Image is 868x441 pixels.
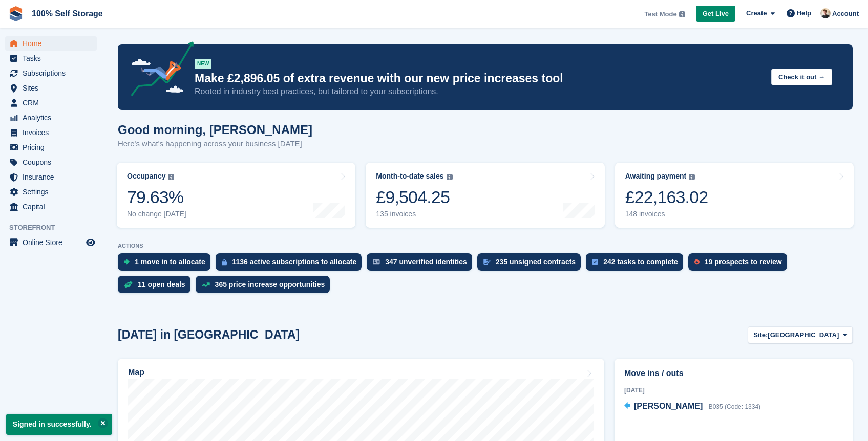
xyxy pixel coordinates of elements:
img: icon-info-grey-7440780725fd019a000dd9b08b2336e03edf1995a4989e88bcd33f0948082b44.svg [689,174,695,180]
div: NEW [195,59,211,69]
div: [DATE] [624,386,843,395]
div: 1136 active subscriptions to allocate [232,258,357,266]
div: £22,163.02 [625,187,708,208]
a: Month-to-date sales £9,504.25 135 invoices [366,163,604,228]
img: move_ins_to_allocate_icon-fdf77a2bb77ea45bf5b3d319d69a93e2d87916cf1d5bf7949dd705db3b84f3ca.svg [124,259,130,265]
span: Coupons [23,155,84,169]
div: Month-to-date sales [376,172,443,181]
a: menu [5,140,97,155]
div: 135 invoices [376,210,452,218]
div: 365 price increase opportunities [215,280,325,289]
a: 11 open deals [118,276,196,298]
a: [PERSON_NAME] B035 (Code: 1334) [624,400,760,413]
div: 19 prospects to review [705,258,782,266]
img: deal-1b604bf984904fb50ccaf53a9ad4b4a5d6e5aea283cecdc64d6e3604feb123c2.svg [124,281,133,288]
span: Invoices [23,125,84,140]
a: Get Live [696,6,735,23]
span: CRM [23,96,84,110]
h2: Map [128,368,144,377]
a: menu [5,36,97,51]
div: Awaiting payment [625,172,687,181]
p: Rooted in industry best practices, but tailored to your subscriptions. [195,86,763,97]
div: 235 unsigned contracts [496,258,576,266]
div: 242 tasks to complete [603,258,678,266]
span: Account [832,9,859,19]
p: ACTIONS [118,242,853,249]
div: 79.63% [127,187,186,208]
img: Oliver [820,8,831,18]
a: menu [5,200,97,214]
a: 1136 active subscriptions to allocate [216,253,367,276]
a: menu [5,235,97,250]
div: 148 invoices [625,210,708,218]
div: No change [DATE] [127,210,186,218]
a: 242 tasks to complete [586,253,688,276]
a: menu [5,155,97,169]
span: Insurance [23,170,84,184]
a: 235 unsigned contracts [477,253,586,276]
span: Capital [23,200,84,214]
div: £9,504.25 [376,187,452,208]
span: Help [797,8,811,18]
span: Pricing [23,140,84,155]
img: stora-icon-8386f47178a22dfd0bd8f6a31ec36ba5ce8667c1dd55bd0f319d3a0aa187defe.svg [8,6,24,21]
a: menu [5,96,97,110]
span: [GEOGRAPHIC_DATA] [768,330,839,340]
img: icon-info-grey-7440780725fd019a000dd9b08b2336e03edf1995a4989e88bcd33f0948082b44.svg [679,11,685,17]
a: 365 price increase opportunities [196,276,335,298]
img: price-adjustments-announcement-icon-8257ccfd72463d97f412b2fc003d46551f7dbcb40ab6d574587a9cd5c0d94... [122,41,194,100]
a: menu [5,125,97,140]
span: Storefront [9,223,102,233]
span: Analytics [23,111,84,125]
a: menu [5,170,97,184]
h1: Good morning, [PERSON_NAME] [118,123,312,137]
a: menu [5,111,97,125]
img: verify_identity-adf6edd0f0f0b5bbfe63781bf79b02c33cf7c696d77639b501bdc392416b5a36.svg [373,259,380,265]
div: 11 open deals [138,280,185,289]
span: Test Mode [644,9,676,19]
span: [PERSON_NAME] [634,402,703,410]
button: Check it out → [771,69,832,85]
a: menu [5,51,97,65]
a: 347 unverified identities [367,253,477,276]
button: Site: [GEOGRAPHIC_DATA] [748,326,853,343]
span: B035 (Code: 1334) [709,403,760,410]
a: Awaiting payment £22,163.02 148 invoices [615,163,854,228]
a: menu [5,81,97,95]
span: Subscriptions [23,66,84,80]
a: menu [5,66,97,80]
a: Occupancy 79.63% No change [DATE] [117,163,355,228]
h2: [DATE] in [GEOGRAPHIC_DATA] [118,328,300,342]
a: 1 move in to allocate [118,253,216,276]
p: Signed in successfully. [6,414,112,435]
div: 347 unverified identities [385,258,467,266]
a: menu [5,185,97,199]
a: 100% Self Storage [28,5,107,22]
img: icon-info-grey-7440780725fd019a000dd9b08b2336e03edf1995a4989e88bcd33f0948082b44.svg [168,174,174,180]
img: task-75834270c22a3079a89374b754ae025e5fb1db73e45f91037f5363f120a921f8.svg [592,259,598,265]
span: Site: [753,330,768,340]
img: active_subscription_to_allocate_icon-d502201f5373d7db506a760aba3b589e785aa758c864c3986d89f69b8ff3... [222,259,227,266]
span: Settings [23,185,84,199]
div: Occupancy [127,172,165,181]
span: Home [23,36,84,51]
img: prospect-51fa495bee0391a8d652442698ab0144808aea92771e9ea1ae160a38d050c398.svg [694,259,700,265]
div: 1 move in to allocate [135,258,205,266]
img: price_increase_opportunities-93ffe204e8149a01c8c9dc8f82e8f89637d9d84a8eef4429ea346261dce0b2c0.svg [202,282,210,287]
img: contract_signature_icon-13c848040528278c33f63329250d36e43548de30e8caae1d1a13099fd9432cc5.svg [483,259,491,265]
a: 19 prospects to review [688,253,792,276]
span: Sites [23,81,84,95]
span: Tasks [23,51,84,65]
span: Create [746,8,767,18]
span: Get Live [703,9,729,19]
h2: Move ins / outs [624,367,843,380]
p: Here's what's happening across your business [DATE] [118,138,312,150]
a: Preview store [84,236,97,249]
p: Make £2,896.05 of extra revenue with our new price increases tool [195,71,763,86]
span: Online Store [23,235,84,250]
img: icon-info-grey-7440780725fd019a000dd9b08b2336e03edf1995a4989e88bcd33f0948082b44.svg [447,174,453,180]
